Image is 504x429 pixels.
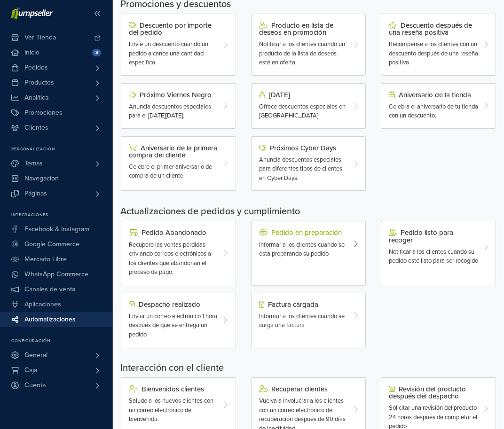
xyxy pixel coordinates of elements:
[92,49,101,56] span: 3
[129,301,219,308] div: Despacho realizado
[129,103,211,120] span: Anuncia descuentos especiales para el [DATE][DATE].
[129,22,219,36] div: Descuento por importe del pedido
[259,144,349,152] div: Próximos Cyber Days
[11,338,112,344] p: Configuración
[24,312,76,327] span: Automatizaciones
[129,91,219,99] div: Próximo Viernes Negro
[24,363,37,378] span: Caja
[24,156,43,171] span: Temas
[24,120,48,135] span: Clientes
[259,22,349,36] div: Producto en lista de deseos en promoción
[389,40,478,66] span: Recompense a los clientes con un descuento después de una reseña positiva
[24,105,63,120] span: Promociones
[24,45,39,60] span: Inicio
[389,385,479,400] div: Revisión del producto después del despacho
[259,91,349,99] div: [DATE]
[129,144,219,159] div: Aniversario de la primera compra del cliente
[24,171,59,186] span: Navegacion
[129,40,208,66] span: Envíe un descuento cuando un pedido alcance una cantidad específica.
[24,378,46,393] span: Cuenta
[24,237,79,252] span: Google Commerce
[389,229,479,243] div: Pedido listo para recoger
[259,156,342,182] span: Anuncia descuentos especiales para diferentes tipos de clientes en Cyber Days.
[11,212,112,218] p: Integraciones
[259,312,345,329] span: Informar a los clientes cuando se carga una factura
[129,312,217,338] span: Enviar un correo electrónico 1 hora después de que se entrega un pedido
[129,163,212,180] span: Celebre el primer aniversario de compra de un cliente
[24,186,47,201] span: Páginas
[129,241,211,276] span: Recupere las ventas perdidas enviando correos electrónicos a los clientes que abandonan el proces...
[24,90,48,105] span: Analítica
[129,397,213,423] span: Salude a los nuevos clientes con un correo electrónico de bienvenida.
[259,385,349,393] div: Recuperar clientes
[259,301,349,308] div: Factura cargada
[259,241,345,258] span: Informar a los clientes cuando se está preparando su pedido
[24,75,54,90] span: Productos
[129,385,219,393] div: Bienvenidos clientes
[24,297,61,312] span: Aplicaciones
[24,222,89,237] span: Facebook & Instagram
[129,229,219,236] div: Pedido Abandonado
[120,206,496,217] h5: Actualizaciones de pedidos y cumplimiento
[24,60,48,75] span: Pedidos
[259,40,345,66] span: Notificar a los clientes cuando un producto de la lista de deseos esté en oferta
[24,348,47,363] span: General
[11,147,112,152] p: Personalización
[259,103,346,120] span: Ofrece descuentos especiales en [GEOGRAPHIC_DATA].
[389,103,478,120] span: Celebra el aniversario de tu tienda con un descuento.
[24,267,88,282] span: WhatsApp Commerce
[24,30,56,45] span: Ver Tienda
[120,362,496,374] h5: Interacción con el cliente
[389,91,479,99] div: Aniversario de la tienda
[389,248,478,265] span: Notificar a los clientes cuando su pedido esté listo para ser recogido
[389,22,479,36] div: Descuento después de una reseña positiva
[259,229,349,236] div: Pedido en preparación
[24,282,75,297] span: Canales de venta
[24,252,67,267] span: Mercado Libre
